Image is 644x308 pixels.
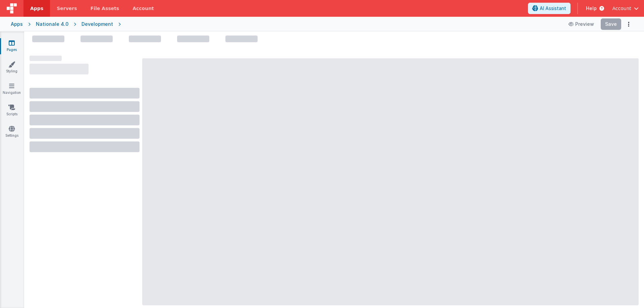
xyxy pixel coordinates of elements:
span: Servers [57,5,77,12]
span: Help [586,5,597,12]
div: Nationale 4.0 [36,21,68,27]
div: Apps [11,21,23,27]
button: Options [624,19,633,29]
span: Apps [30,5,43,12]
button: AI Assistant [528,3,571,14]
span: AI Assistant [540,5,566,12]
button: Save [601,18,621,30]
div: Development [82,21,113,27]
button: Preview [565,19,598,29]
button: Account [612,5,639,12]
span: File Assets [91,5,119,12]
span: Account [612,5,631,12]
